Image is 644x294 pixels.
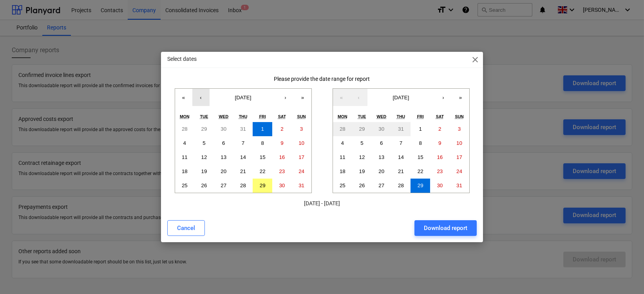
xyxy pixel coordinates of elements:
abbr: 6 August 2025 [222,140,225,146]
abbr: 1 August 2025 [261,126,264,132]
span: [DATE] [393,95,409,100]
button: « [333,89,350,106]
button: 30 July 2025 [372,122,391,136]
abbr: 24 August 2025 [456,168,462,174]
button: 24 August 2025 [292,164,311,179]
abbr: 18 August 2025 [182,168,188,174]
button: 19 August 2025 [194,164,214,179]
abbr: 15 August 2025 [260,154,266,160]
abbr: 30 August 2025 [437,183,443,188]
abbr: 28 August 2025 [240,183,246,188]
iframe: Chat Widget [605,256,644,294]
abbr: Sunday [455,114,463,119]
button: 8 August 2025 [411,136,430,150]
abbr: 28 July 2025 [340,126,346,132]
abbr: Thursday [239,114,248,119]
abbr: 17 August 2025 [456,154,462,160]
abbr: 29 July 2025 [359,126,365,132]
abbr: 21 August 2025 [240,168,246,174]
abbr: 1 August 2025 [419,126,421,132]
abbr: 26 August 2025 [359,183,365,188]
button: 30 August 2025 [430,179,450,193]
abbr: 23 August 2025 [279,168,285,174]
button: 23 August 2025 [430,164,450,179]
button: » [294,89,311,106]
button: 14 August 2025 [233,150,253,164]
abbr: 31 July 2025 [240,126,246,132]
abbr: 31 August 2025 [298,183,304,188]
abbr: 3 August 2025 [458,126,461,132]
button: 26 August 2025 [352,179,372,193]
button: [DATE] [367,89,435,106]
abbr: Friday [417,114,424,119]
abbr: 27 August 2025 [221,183,226,188]
abbr: 9 August 2025 [280,140,283,146]
div: Cancel [177,223,195,233]
abbr: 14 August 2025 [240,154,246,160]
button: 17 August 2025 [292,150,311,164]
abbr: 16 August 2025 [279,154,285,160]
button: » [452,89,469,106]
abbr: 8 August 2025 [419,140,421,146]
abbr: Thursday [397,114,405,119]
abbr: 8 August 2025 [261,140,264,146]
button: 20 August 2025 [214,164,233,179]
button: 6 August 2025 [372,136,391,150]
button: 7 August 2025 [391,136,411,150]
abbr: 28 July 2025 [182,126,188,132]
button: 23 August 2025 [272,164,292,179]
abbr: 15 August 2025 [418,154,423,160]
abbr: 7 August 2025 [242,140,244,146]
button: 13 August 2025 [372,150,391,164]
abbr: 25 August 2025 [182,183,188,188]
abbr: 7 August 2025 [400,140,402,146]
abbr: 30 July 2025 [221,126,226,132]
abbr: 23 August 2025 [437,168,443,174]
abbr: Wednesday [377,114,387,119]
abbr: Saturday [278,114,286,119]
button: 25 August 2025 [175,179,195,193]
abbr: Wednesday [219,114,229,119]
abbr: 22 August 2025 [260,168,266,174]
button: [DATE] [210,89,277,106]
button: 27 August 2025 [214,179,233,193]
abbr: 31 July 2025 [398,126,404,132]
button: 31 July 2025 [233,122,253,136]
abbr: 13 August 2025 [221,154,226,160]
button: 28 July 2025 [333,122,353,136]
abbr: 29 August 2025 [260,183,266,188]
abbr: 26 August 2025 [201,183,207,188]
button: 4 August 2025 [175,136,195,150]
button: 6 August 2025 [214,136,233,150]
button: 14 August 2025 [391,150,411,164]
abbr: 11 August 2025 [182,154,188,160]
button: 22 August 2025 [253,164,272,179]
button: 9 August 2025 [430,136,450,150]
abbr: Monday [338,114,347,119]
abbr: 16 August 2025 [437,154,443,160]
button: Cancel [167,220,205,236]
abbr: 14 August 2025 [398,154,404,160]
button: 3 August 2025 [292,122,311,136]
abbr: 18 August 2025 [340,168,346,174]
abbr: 27 August 2025 [378,183,384,188]
button: 2 August 2025 [272,122,292,136]
button: 12 August 2025 [194,150,214,164]
abbr: 19 August 2025 [201,168,207,174]
button: 11 August 2025 [175,150,195,164]
abbr: Sunday [297,114,306,119]
abbr: 19 August 2025 [359,168,365,174]
div: Download report [424,223,467,233]
abbr: 12 August 2025 [201,154,207,160]
abbr: 28 August 2025 [398,183,404,188]
button: 4 August 2025 [333,136,353,150]
abbr: 29 July 2025 [201,126,207,132]
button: « [175,89,192,106]
button: 27 August 2025 [372,179,391,193]
button: 29 August 2025 [253,179,272,193]
button: 30 July 2025 [214,122,233,136]
button: 31 July 2025 [391,122,411,136]
button: 22 August 2025 [411,164,430,179]
abbr: 29 August 2025 [418,183,423,188]
button: 15 August 2025 [253,150,272,164]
